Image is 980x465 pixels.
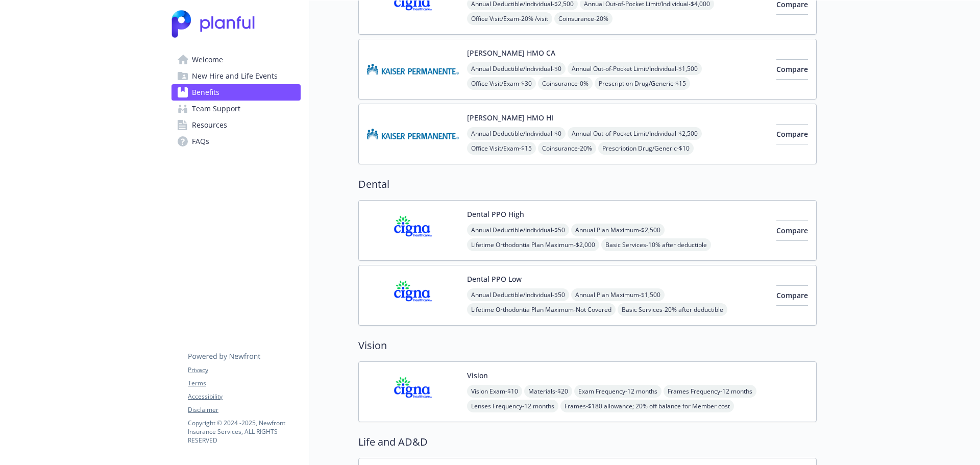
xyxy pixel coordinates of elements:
[192,68,278,84] span: New Hire and Life Events
[571,288,665,301] span: Annual Plan Maximum - $1,500
[538,77,593,90] span: Coinsurance - 0%
[192,52,223,68] span: Welcome
[171,101,301,117] a: Team Support
[568,62,702,75] span: Annual Out-of-Pocket Limit/Individual - $1,500
[171,117,301,133] a: Resources
[776,129,808,139] span: Compare
[571,224,665,236] span: Annual Plan Maximum - $2,500
[467,400,558,412] span: Lenses Frequency - 12 months
[467,12,552,25] span: Office Visit/Exam - 20% /visit
[776,221,808,241] button: Compare
[171,84,301,101] a: Benefits
[776,290,808,300] span: Compare
[776,64,808,74] span: Compare
[467,274,522,284] button: Dental PPO Low
[601,238,711,251] span: Basic Services - 10% after deductible
[192,101,240,117] span: Team Support
[554,12,612,25] span: Coinsurance - 20%
[367,112,459,156] img: Kaiser Permanente Insurance Company carrier logo
[188,405,300,414] a: Disclaimer
[467,209,524,219] button: Dental PPO High
[171,52,301,68] a: Welcome
[358,434,817,450] h2: Life and AD&D
[367,370,459,413] img: CIGNA carrier logo
[358,338,817,353] h2: Vision
[188,392,300,401] a: Accessibility
[367,209,459,252] img: CIGNA carrier logo
[568,127,702,140] span: Annual Out-of-Pocket Limit/Individual - $2,500
[171,133,301,150] a: FAQs
[192,84,219,101] span: Benefits
[776,59,808,80] button: Compare
[188,419,300,445] p: Copyright © 2024 - 2025 , Newfront Insurance Services, ALL RIGHTS RESERVED
[358,177,817,192] h2: Dental
[188,365,300,375] a: Privacy
[467,303,616,316] span: Lifetime Orthodontia Plan Maximum - Not Covered
[595,77,690,90] span: Prescription Drug/Generic - $15
[367,274,459,317] img: CIGNA carrier logo
[467,77,536,90] span: Office Visit/Exam - $30
[171,68,301,84] a: New Hire and Life Events
[467,142,536,155] span: Office Visit/Exam - $15
[776,124,808,144] button: Compare
[664,385,756,398] span: Frames Frequency - 12 months
[467,47,555,58] button: [PERSON_NAME] HMO CA
[560,400,734,412] span: Frames - $180 allowance; 20% off balance for Member cost
[367,47,459,91] img: Kaiser Permanente Insurance Company carrier logo
[467,127,566,140] span: Annual Deductible/Individual - $0
[467,288,569,301] span: Annual Deductible/Individual - $50
[467,112,553,123] button: [PERSON_NAME] HMO HI
[538,142,596,155] span: Coinsurance - 20%
[776,285,808,306] button: Compare
[188,379,300,388] a: Terms
[776,226,808,235] span: Compare
[467,238,599,251] span: Lifetime Orthodontia Plan Maximum - $2,000
[598,142,694,155] span: Prescription Drug/Generic - $10
[574,385,661,398] span: Exam Frequency - 12 months
[618,303,727,316] span: Basic Services - 20% after deductible
[192,133,209,150] span: FAQs
[192,117,227,133] span: Resources
[524,385,572,398] span: Materials - $20
[467,224,569,236] span: Annual Deductible/Individual - $50
[467,385,522,398] span: Vision Exam - $10
[467,370,488,381] button: Vision
[467,62,566,75] span: Annual Deductible/Individual - $0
